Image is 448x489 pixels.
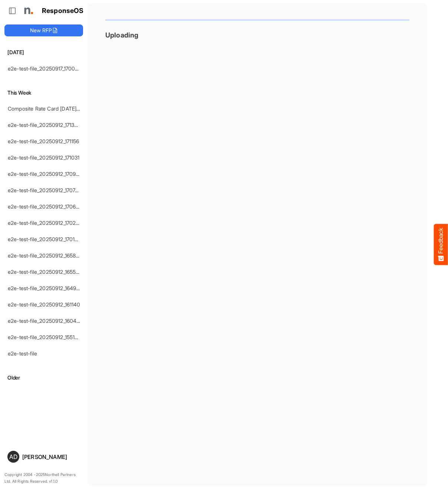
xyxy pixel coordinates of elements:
[4,374,83,382] h6: Older
[42,7,84,15] h1: ResponseOS
[8,65,81,72] a: e2e-test-file_20250917_170029
[4,24,83,36] button: New RFP
[20,3,35,18] img: Northell
[8,105,129,112] a: Composite Rate Card [DATE] mapping test_deleted
[8,301,80,308] a: e2e-test-file_20250912_161140
[105,31,409,39] h3: Uploading
[434,224,448,265] button: Feedback
[8,334,81,340] a: e2e-test-file_20250912_155107
[4,89,83,97] h6: This Week
[8,187,81,193] a: e2e-test-file_20250912_170747
[8,285,83,291] a: e2e-test-file_20250912_164942
[22,454,80,460] div: [PERSON_NAME]
[8,236,81,242] a: e2e-test-file_20250912_170108
[8,350,37,357] a: e2e-test-file
[8,220,82,226] a: e2e-test-file_20250912_170222
[8,318,83,324] a: e2e-test-file_20250912_160454
[4,472,83,485] p: Copyright 2004 - 2025 Northell Partners Ltd. All Rights Reserved. v 1.1.0
[9,454,17,460] span: AD
[8,269,83,275] a: e2e-test-file_20250912_165500
[8,122,81,128] a: e2e-test-file_20250912_171324
[8,203,82,210] a: e2e-test-file_20250912_170636
[8,252,82,259] a: e2e-test-file_20250912_165858
[8,171,82,177] a: e2e-test-file_20250912_170908
[8,154,80,161] a: e2e-test-file_20250912_171031
[8,138,79,144] a: e2e-test-file_20250912_171156
[4,48,83,56] h6: [DATE]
